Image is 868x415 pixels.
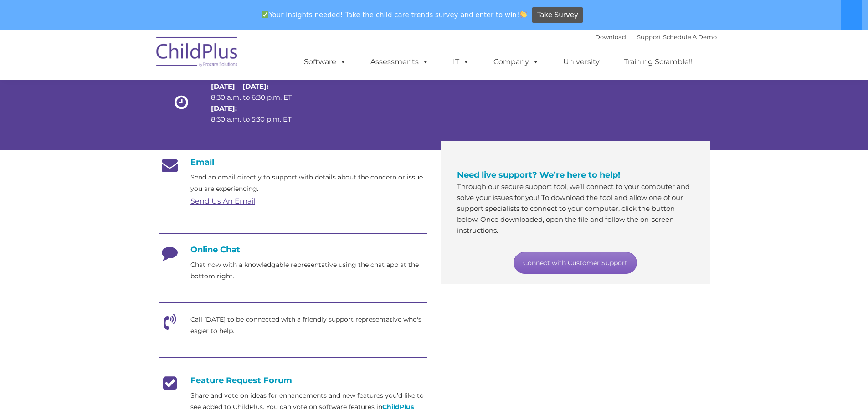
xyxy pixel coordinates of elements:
a: Software [295,53,355,71]
p: Call [DATE] to be connected with a friendly support representative who's eager to help. [190,314,427,337]
span: Need live support? We’re here to help! [457,170,620,180]
a: Company [484,53,548,71]
span: Your insights needed! Take the child care trends survey and enter to win! [258,6,531,24]
strong: [DATE] – [DATE]: [211,82,268,91]
img: 👏 [520,11,527,18]
a: IT [444,53,478,71]
a: Download [595,33,626,41]
img: ChildPlus by Procare Solutions [152,31,243,76]
strong: [DATE]: [211,104,237,113]
h4: Email [159,157,427,167]
p: Chat now with a knowledgable representative using the chat app at the bottom right. [190,259,427,282]
p: Through our secure support tool, we’ll connect to your computer and solve your issues for you! To... [457,181,694,236]
a: Assessments [361,53,438,71]
a: Send Us An Email [190,197,255,205]
a: University [554,53,609,71]
p: Send an email directly to support with details about the concern or issue you are experiencing. [190,172,427,195]
a: Schedule A Demo [663,33,717,41]
h4: Online Chat [159,245,427,255]
p: 8:30 a.m. to 6:30 p.m. ET 8:30 a.m. to 5:30 p.m. ET [211,81,308,125]
a: Connect with Customer Support [514,252,637,274]
span: Take Survey [537,7,578,23]
a: Support [637,33,661,41]
img: ✅ [262,11,268,18]
a: Take Survey [532,7,583,23]
h4: Feature Request Forum [159,375,427,385]
a: Training Scramble!! [615,53,702,71]
font: | [595,33,717,41]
